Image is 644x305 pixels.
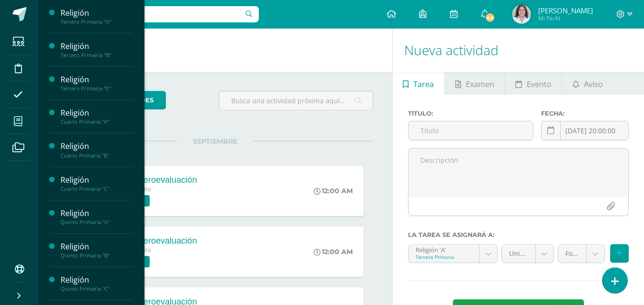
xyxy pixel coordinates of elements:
div: Quinto Primaria "B" [61,252,133,259]
div: 12:00 AM [314,187,353,195]
span: Aviso [584,73,603,96]
a: Tarea [393,72,444,95]
div: Tercero Primaria "A" [61,19,133,25]
div: Religión [61,41,133,52]
a: ReligiónCuarto Primaria "B" [61,141,133,158]
div: Tercero Primaria "C" [61,85,133,92]
a: ReligiónCuarto Primaria "A" [61,108,133,125]
span: Examen [466,73,494,96]
span: Mi Perfil [538,14,593,22]
label: Fecha: [541,110,629,117]
div: PMA: Heteroevaluación [107,236,197,246]
span: Evento [527,73,552,96]
input: Título [409,121,533,140]
a: Examen [445,72,504,95]
span: [PERSON_NAME] [538,6,593,15]
a: ReligiónQuinto Primaria "B" [61,241,133,259]
a: ReligiónQuinto Primaria "C" [61,275,133,292]
span: 44 [485,12,495,23]
div: Religión [61,8,133,19]
a: ReligiónQuinto Primaria "A" [61,208,133,226]
div: Cuarto Primaria "C" [61,186,133,192]
label: Título: [408,110,534,117]
div: Quinto Primaria "C" [61,285,133,292]
input: Fecha de entrega [542,121,628,140]
label: La tarea se asignará a: [408,231,629,238]
div: Religión [61,175,133,186]
a: Evento [505,72,562,95]
a: ReligiónTercero Primaria "A" [61,8,133,25]
a: ReligiónCuarto Primaria "C" [61,175,133,192]
div: Cuarto Primaria "A" [61,118,133,125]
div: Religión [61,141,133,152]
div: PMA: Heteroevaluación [107,175,197,185]
a: ReligiónTercero Primaria "C" [61,74,133,92]
div: Religión 'A' [416,245,472,254]
input: Busca un usuario... [44,6,259,22]
a: Religión 'A'Tercero Primaria [409,245,497,263]
div: Cuarto Primaria "B" [61,152,133,159]
input: Busca una actividad próxima aquí... [219,91,372,110]
span: Formativo (80.0%) [565,245,579,263]
div: Religión [61,74,133,85]
div: Tercero Primaria "B" [61,52,133,59]
span: SEPTIEMBRE [178,137,253,146]
a: Unidad 4 [502,245,553,263]
a: Aviso [562,72,613,95]
span: Unidad 4 [509,245,528,263]
h1: Nueva actividad [404,29,633,72]
div: Religión [61,241,133,252]
h1: Actividades [50,29,381,72]
div: Quinto Primaria "A" [61,219,133,226]
a: Formativo (80.0%) [558,245,604,263]
div: 12:00 AM [314,247,353,256]
img: e0f9ac82222521993205f966279f0d85.png [512,5,531,24]
div: Religión [61,108,133,118]
div: Religión [61,275,133,285]
div: Tercero Primaria [416,254,472,260]
span: Tarea [413,73,434,96]
a: ReligiónTercero Primaria "B" [61,41,133,59]
div: Religión [61,208,133,219]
